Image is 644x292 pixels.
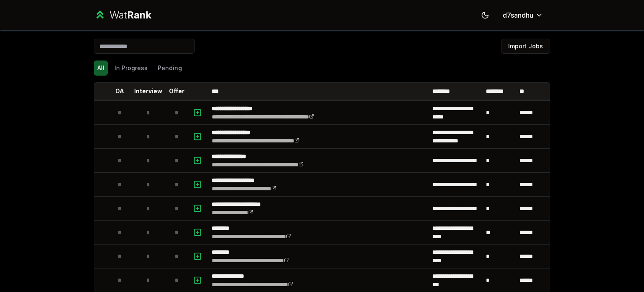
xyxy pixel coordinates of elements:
[501,39,550,54] button: Import Jobs
[109,8,151,22] div: Wat
[169,87,184,95] p: Offer
[496,8,550,23] button: d7sandhu
[115,87,124,95] p: OA
[94,61,108,76] button: All
[503,10,533,20] span: d7sandhu
[111,61,151,76] button: In Progress
[154,61,185,76] button: Pending
[127,9,151,21] span: Rank
[134,87,162,95] p: Interview
[94,8,151,22] a: WatRank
